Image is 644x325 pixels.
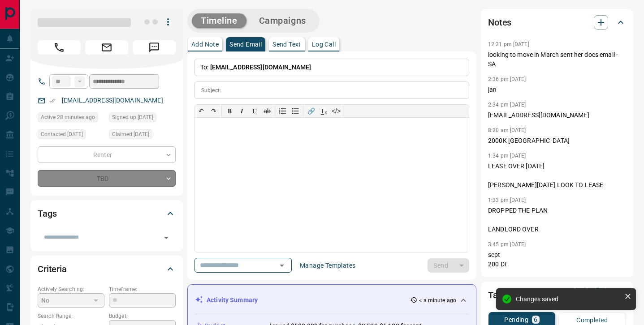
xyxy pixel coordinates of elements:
[41,130,83,139] span: Contacted [DATE]
[488,197,526,203] p: 1:33 pm [DATE]
[488,206,626,234] p: DROPPED THE PLAN LANDLORD OVER
[488,284,626,306] div: Tasks
[192,13,246,28] button: Timeline
[488,41,529,47] p: 12:31 pm [DATE]
[38,170,176,187] div: TBD
[488,250,626,269] p: sept 200 Dt
[207,105,220,117] button: ↷
[488,153,526,159] p: 1:34 pm [DATE]
[38,40,81,55] span: Call
[488,136,626,145] p: 2000K [GEOGRAPHIC_DATA]
[229,41,262,47] p: Send Email
[49,98,56,104] svg: Email Verified
[195,105,207,117] button: ↶
[109,285,176,293] p: Timeframe:
[289,105,302,117] button: Bullet list
[38,146,176,163] div: Renter
[223,105,236,117] button: 𝐁
[133,40,176,55] span: Message
[38,285,104,293] p: Actively Searching:
[504,316,528,323] p: Pending
[248,105,261,117] button: 𝐔
[261,105,273,117] button: ab
[38,262,67,276] h2: Criteria
[317,105,330,117] button: T̲ₓ
[109,129,176,142] div: Mon Jul 21 2025
[38,203,176,224] div: Tags
[277,105,289,117] button: Numbered list
[38,112,104,125] div: Fri Sep 12 2025
[488,12,626,33] div: Notes
[191,41,219,47] p: Add Note
[305,105,317,117] button: 🔗
[488,76,526,82] p: 2:36 pm [DATE]
[38,293,104,308] div: No
[38,129,104,142] div: Fri Jul 18 2025
[195,292,469,308] div: Activity Summary< a minute ago
[194,59,469,76] p: To:
[38,312,104,320] p: Search Range:
[330,105,342,117] button: </>
[488,15,511,30] h2: Notes
[516,295,621,303] div: Changes saved
[276,259,288,272] button: Open
[294,258,361,273] button: Manage Templates
[576,317,608,323] p: Completed
[488,288,511,302] h2: Tasks
[312,41,336,47] p: Log Call
[488,127,526,133] p: 8:20 am [DATE]
[160,231,173,244] button: Open
[488,102,526,108] p: 2:34 pm [DATE]
[236,105,248,117] button: 𝑰
[112,113,153,122] span: Signed up [DATE]
[38,258,176,280] div: Criteria
[488,85,626,94] p: jan
[112,130,149,139] span: Claimed [DATE]
[85,40,128,55] span: Email
[272,41,301,47] p: Send Text
[419,296,456,304] p: < a minute ago
[488,162,626,190] p: LEASE OVER [DATE] [PERSON_NAME][DATE] LOOK TO LEASE
[488,50,626,69] p: looking to move in March sent her docs email - SA
[534,316,537,323] p: 6
[264,107,271,115] s: ab
[210,64,311,71] span: [EMAIL_ADDRESS][DOMAIN_NAME]
[109,312,176,320] p: Budget:
[428,258,469,273] div: split button
[488,111,626,120] p: [EMAIL_ADDRESS][DOMAIN_NAME]
[201,86,221,94] p: Subject:
[109,112,176,125] div: Thu Mar 28 2019
[38,206,56,221] h2: Tags
[41,113,95,122] span: Active 28 minutes ago
[250,13,315,28] button: Campaigns
[207,295,258,305] p: Activity Summary
[252,107,257,115] span: 𝐔
[62,97,163,104] a: [EMAIL_ADDRESS][DOMAIN_NAME]
[488,241,526,248] p: 3:45 pm [DATE]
